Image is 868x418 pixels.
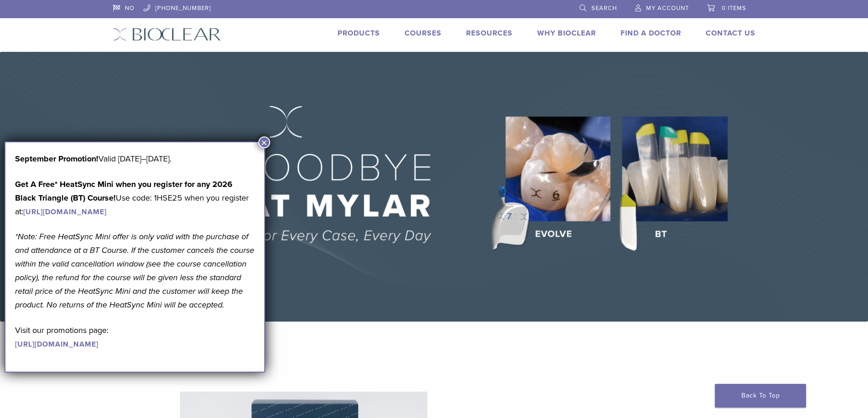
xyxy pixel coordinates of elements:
[15,154,98,164] b: September Promotion!
[23,207,107,217] a: [URL][DOMAIN_NAME]
[15,232,254,310] em: *Note: Free HeatSync Mini offer is only valid with the purchase of and attendance at a BT Course....
[537,29,596,38] a: Why Bioclear
[466,29,513,38] a: Resources
[715,384,806,408] a: Back To Top
[15,323,255,351] p: Visit our promotions page:
[15,177,255,218] p: Use code: 1HSE25 when you register at:
[591,5,617,12] span: Search
[15,152,255,166] p: Valid [DATE]–[DATE].
[113,28,221,41] img: Bioclear
[646,5,689,12] span: My Account
[706,29,755,38] a: Contact Us
[258,136,270,148] button: Close
[722,5,746,12] span: 0 items
[338,29,380,38] a: Products
[405,29,442,38] a: Courses
[15,340,98,349] a: [URL][DOMAIN_NAME]
[621,29,681,38] a: Find A Doctor
[15,179,232,203] strong: Get A Free* HeatSync Mini when you register for any 2026 Black Triangle (BT) Course!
